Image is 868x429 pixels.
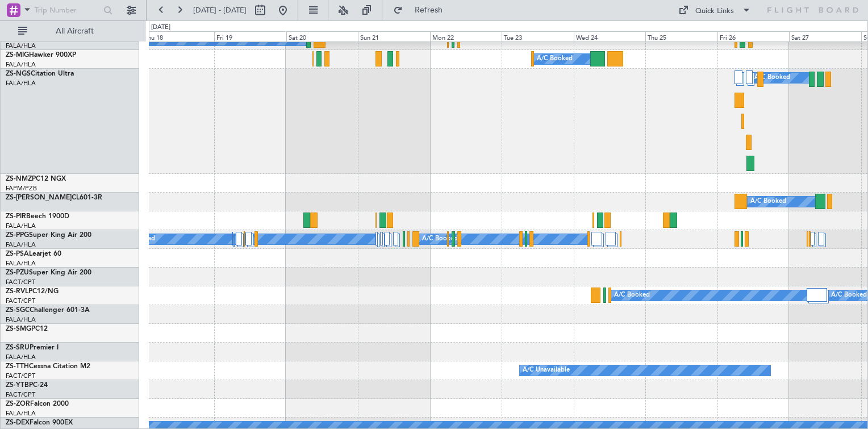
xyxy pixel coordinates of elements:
[422,231,458,248] div: A/C Booked
[614,287,650,304] div: A/C Booked
[6,353,36,361] a: FALA/HLA
[6,251,29,257] span: ZS-PSA
[523,362,570,379] div: A/C Unavailable
[6,419,73,426] a: ZS-DEXFalcon 900EX
[6,278,35,286] a: FACT/CPT
[6,382,29,389] span: ZS-YTB
[6,213,26,220] span: ZS-PIR
[6,315,36,324] a: FALA/HLA
[6,79,36,88] a: FALA/HLA
[151,23,170,32] div: [DATE]
[6,419,30,426] span: ZS-DEX
[6,52,29,59] span: ZS-MIG
[6,409,36,418] a: FALA/HLA
[6,232,29,239] span: ZS-PPG
[750,193,786,210] div: A/C Booked
[754,69,790,86] div: A/C Booked
[35,2,100,19] input: Trip Number
[142,31,214,41] div: Thu 18
[193,5,247,15] span: [DATE] - [DATE]
[6,326,31,332] span: ZS-SMG
[6,176,66,182] a: ZS-NMZPC12 NGX
[574,31,646,41] div: Wed 24
[789,31,861,41] div: Sat 27
[6,307,90,314] a: ZS-SGCChallenger 601-3A
[695,6,734,17] div: Quick Links
[6,372,35,380] a: FACT/CPT
[358,31,430,41] div: Sun 21
[6,60,36,69] a: FALA/HLA
[831,287,867,304] div: A/C Booked
[6,363,90,370] a: ZS-TTHCessna Citation M2
[12,22,123,40] button: All Aircraft
[6,269,91,276] a: ZS-PZUSuper King Air 200
[645,31,717,41] div: Thu 25
[430,31,502,41] div: Mon 22
[6,52,76,59] a: ZS-MIGHawker 900XP
[6,344,30,351] span: ZS-SRU
[502,31,574,41] div: Tue 23
[405,6,453,14] span: Refresh
[6,401,30,407] span: ZS-ZOR
[6,363,29,370] span: ZS-TTH
[6,184,37,193] a: FAPM/PZB
[6,194,72,201] span: ZS-[PERSON_NAME]
[6,307,30,314] span: ZS-SGC
[6,176,32,182] span: ZS-NMZ
[6,401,69,407] a: ZS-ZORFalcon 2000
[214,31,286,41] div: Fri 19
[673,1,757,19] button: Quick Links
[6,259,36,268] a: FALA/HLA
[717,31,790,41] div: Fri 26
[6,232,91,239] a: ZS-PPGSuper King Air 200
[6,288,59,295] a: ZS-RVLPC12/NG
[6,222,36,230] a: FALA/HLA
[6,326,48,332] a: ZS-SMGPC12
[6,382,48,389] a: ZS-YTBPC-24
[6,70,31,77] span: ZS-NGS
[6,213,69,220] a: ZS-PIRBeech 1900D
[6,194,102,201] a: ZS-[PERSON_NAME]CL601-3R
[388,1,456,19] button: Refresh
[6,240,36,249] a: FALA/HLA
[286,31,358,41] div: Sat 20
[30,27,120,35] span: All Aircraft
[6,70,74,77] a: ZS-NGSCitation Ultra
[6,251,61,257] a: ZS-PSALearjet 60
[6,269,29,276] span: ZS-PZU
[6,390,35,399] a: FACT/CPT
[6,344,59,351] a: ZS-SRUPremier I
[537,51,573,68] div: A/C Booked
[6,41,36,50] a: FALA/HLA
[6,288,28,295] span: ZS-RVL
[6,297,35,305] a: FACT/CPT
